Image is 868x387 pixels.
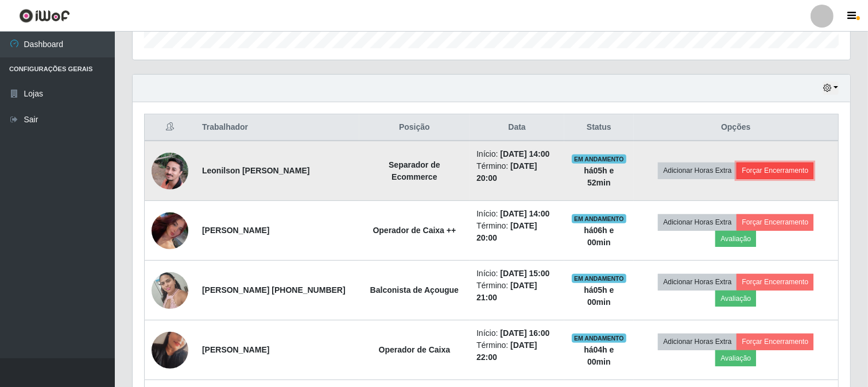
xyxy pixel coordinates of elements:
span: EM ANDAMENTO [572,334,626,343]
time: [DATE] 14:00 [500,209,549,218]
button: Adicionar Horas Extra [658,162,737,179]
li: Término: [476,280,557,304]
li: Término: [476,339,557,363]
li: Início: [476,208,557,220]
time: [DATE] 15:00 [500,269,549,278]
img: 1749348201496.jpeg [152,199,188,262]
span: EM ANDAMENTO [572,214,626,223]
button: Forçar Encerramento [737,162,813,179]
img: 1724780126479.jpeg [152,318,188,383]
th: Posição [359,114,470,141]
strong: há 04 h e 00 min [584,345,614,366]
strong: [PERSON_NAME] [PHONE_NUMBER] [202,285,346,295]
strong: há 05 h e 52 min [584,166,614,187]
img: CoreUI Logo [19,9,70,23]
span: EM ANDAMENTO [572,274,626,283]
time: [DATE] 14:00 [500,149,549,158]
button: Adicionar Horas Extra [658,334,737,350]
button: Forçar Encerramento [737,334,813,350]
strong: Separador de Ecommerce [389,160,440,181]
strong: Operador de Caixa [379,345,451,354]
button: Adicionar Horas Extra [658,274,737,290]
strong: Operador de Caixa ++ [373,226,456,235]
strong: Balconista de Açougue [370,285,459,295]
th: Status [564,114,633,141]
button: Forçar Encerramento [737,214,813,230]
button: Avaliação [715,231,756,247]
li: Início: [476,327,557,339]
strong: há 05 h e 00 min [584,285,614,307]
span: EM ANDAMENTO [572,154,626,164]
strong: [PERSON_NAME] [202,226,269,235]
button: Forçar Encerramento [737,274,813,290]
strong: há 06 h e 00 min [584,226,614,247]
time: [DATE] 16:00 [500,328,549,338]
th: Trabalhador [195,114,359,141]
strong: Leonilson [PERSON_NAME] [202,166,309,175]
li: Início: [476,268,557,280]
img: 1702328329487.jpeg [152,266,188,315]
button: Avaliação [715,291,756,307]
th: Data [470,114,564,141]
img: 1749039440131.jpeg [152,134,188,208]
li: Início: [476,148,557,160]
li: Término: [476,160,557,184]
strong: [PERSON_NAME] [202,345,269,354]
li: Término: [476,220,557,244]
button: Avaliação [715,350,756,366]
button: Adicionar Horas Extra [658,214,737,230]
th: Opções [634,114,839,141]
